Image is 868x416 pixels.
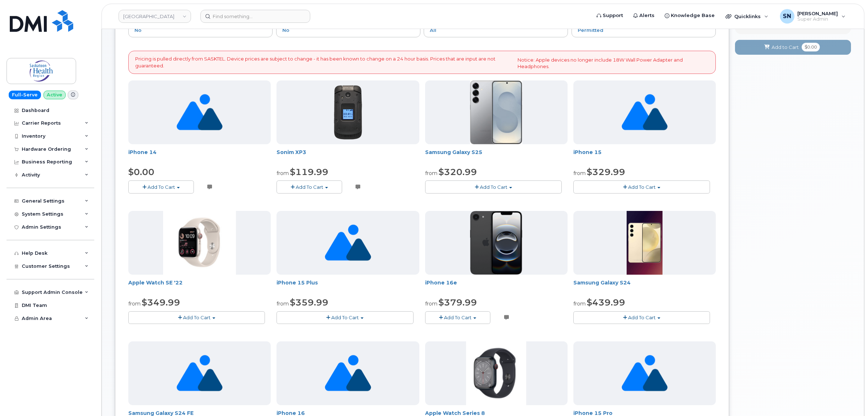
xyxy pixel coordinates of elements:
a: Sonim XP3 [277,149,306,155]
span: Super Admin [797,16,838,22]
span: $0.00 [128,167,154,177]
div: Quicklinks [720,9,773,24]
img: Screenshot_2022-11-04_110105.png [163,211,236,275]
span: Add To Cart [444,315,472,320]
button: Add To Cart [128,311,265,324]
button: Add To Cart [425,180,562,193]
div: iPhone 15 [573,149,716,163]
a: Knowledge Base [660,8,720,23]
input: Find something... [200,10,310,23]
small: from [425,170,437,176]
a: iPhone 15 [573,149,602,155]
span: No [282,27,289,33]
img: S24.jpg [627,211,663,275]
small: from [277,170,289,176]
a: iPhone 16e [425,279,457,286]
img: no_image_found-2caef05468ed5679b831cfe6fc140e25e0c280774317ffc20a367ab7fd17291e.png [622,341,668,405]
button: Add To Cart [277,180,342,193]
span: $359.99 [290,297,328,308]
a: Samsung Galaxy S25 [425,149,482,155]
a: iPhone 15 Plus [277,279,318,286]
div: iPhone 15 Plus [277,279,419,294]
span: Quicklinks [734,13,761,19]
span: $119.99 [290,167,328,177]
button: Add To Cart [573,180,710,193]
img: no_image_found-2caef05468ed5679b831cfe6fc140e25e0c280774317ffc20a367ab7fd17291e.png [622,80,668,144]
a: Samsung Galaxy S24 [573,279,631,286]
small: from [277,300,289,307]
small: from [425,300,437,307]
div: Apple Watch SE '22 [128,279,271,294]
img: s25plus.png [470,80,522,144]
span: All [430,27,436,33]
span: Permitted [578,27,603,33]
span: $0.00 [802,43,820,51]
span: Add To Cart [331,315,359,320]
span: $320.99 [439,167,477,177]
span: No [134,27,141,33]
span: Alerts [639,12,655,19]
div: iPhone 14 [128,149,271,163]
a: Apple Watch SE '22 [128,279,183,286]
button: Add to Cart $0.00 [735,40,851,55]
div: Sabrina Nguyen [775,9,851,24]
span: Knowledge Base [671,12,715,19]
div: Samsung Galaxy S24 [573,279,716,294]
span: $439.99 [587,297,625,308]
span: Add To Cart [148,184,175,190]
button: Add To Cart [425,311,491,324]
img: no_image_found-2caef05468ed5679b831cfe6fc140e25e0c280774317ffc20a367ab7fd17291e.png [176,80,223,144]
p: Notice: Apple devices no longer include 18W Wall Power Adapter and Headphones. [518,57,709,70]
span: $349.99 [142,297,180,308]
span: Support [603,12,623,19]
img: no_image_found-2caef05468ed5679b831cfe6fc140e25e0c280774317ffc20a367ab7fd17291e.png [325,341,371,405]
a: Support [591,8,628,23]
p: Pricing is pulled directly from SASKTEL. Device prices are subject to change - it has been known ... [135,55,512,69]
iframe: Messenger Launcher [836,384,863,411]
a: Saskatoon Health Region [119,10,191,23]
span: [PERSON_NAME] [797,11,838,16]
span: Add To Cart [296,184,323,190]
span: Add To Cart [628,184,656,190]
img: no_image_found-2caef05468ed5679b831cfe6fc140e25e0c280774317ffc20a367ab7fd17291e.png [325,211,371,275]
img: Screenshot_2022-11-04_105848.png [466,341,527,405]
a: iPhone 14 [128,149,157,155]
small: from [573,300,586,307]
button: Add To Cart [573,311,710,324]
img: iPhone_16e_Black_PDP_Image_Position_1__en-US-657x800.png [470,211,523,275]
small: from [128,300,141,307]
span: Add To Cart [480,184,507,190]
div: Samsung Galaxy S25 [425,149,568,163]
span: $379.99 [439,297,477,308]
img: 150 [334,85,362,140]
img: no_image_found-2caef05468ed5679b831cfe6fc140e25e0c280774317ffc20a367ab7fd17291e.png [176,341,223,405]
div: Sonim XP3 [277,149,419,163]
span: SN [783,12,791,21]
div: iPhone 16e [425,279,568,294]
span: $329.99 [587,167,625,177]
span: Add To Cart [628,315,656,320]
a: Alerts [628,8,660,23]
small: from [573,170,586,176]
span: Add To Cart [183,315,211,320]
button: Add To Cart [277,311,413,324]
button: Add To Cart [128,180,194,193]
span: Add to Cart [772,44,799,51]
